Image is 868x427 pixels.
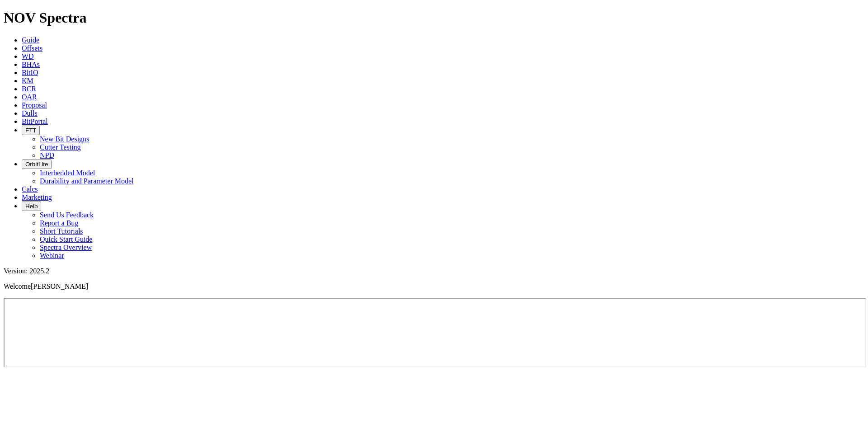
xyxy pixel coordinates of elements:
a: Durability and Parameter Model [40,177,134,185]
p: Welcome [4,282,864,291]
a: Short Tutorials [40,227,83,235]
a: Marketing [22,193,52,201]
a: Offsets [22,44,42,52]
a: Report a Bug [40,219,78,227]
button: Help [22,202,41,211]
a: BHAs [22,61,40,68]
a: Send Us Feedback [40,211,94,219]
a: Cutter Testing [40,143,81,151]
a: Proposal [22,101,47,109]
a: BCR [22,85,36,93]
a: Calcs [22,185,38,193]
a: NPD [40,151,54,159]
a: BitPortal [22,117,48,125]
a: Guide [22,36,39,44]
div: Version: 2025.2 [4,267,864,275]
a: OAR [22,93,37,101]
a: Webinar [40,252,64,259]
a: Interbedded Model [40,169,95,177]
a: WD [22,52,34,60]
a: Spectra Overview [40,244,92,251]
a: Quick Start Guide [40,235,92,243]
span: OrbitLite [25,161,48,168]
a: BitIQ [22,69,38,76]
span: FTT [25,127,36,134]
a: New Bit Designs [40,135,89,143]
button: FTT [22,126,40,135]
a: Dulls [22,109,38,117]
span: [PERSON_NAME] [31,282,88,290]
button: OrbitLite [22,160,52,169]
h1: NOV Spectra [4,9,864,26]
span: Help [25,203,38,210]
a: KM [22,77,33,84]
